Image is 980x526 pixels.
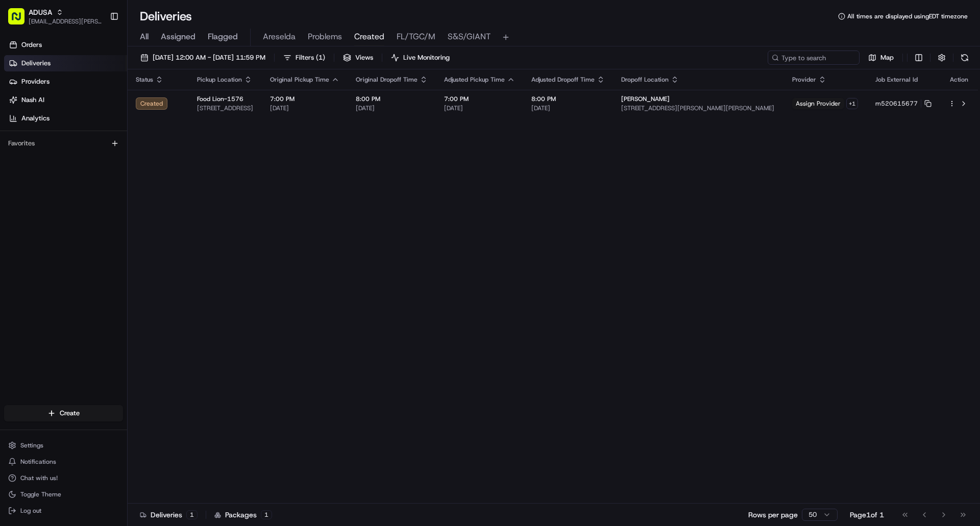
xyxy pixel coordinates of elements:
button: Notifications [4,455,123,469]
span: All times are displayed using EDT timezone [847,12,968,20]
button: ADUSA [29,7,52,17]
button: +1 [846,98,858,109]
span: [DATE] [531,104,605,112]
span: Chat with us! [20,474,58,482]
span: Filters [296,53,325,62]
a: Nash AI [4,92,127,108]
div: Favorites [4,135,123,152]
button: ADUSA[EMAIL_ADDRESS][PERSON_NAME][DOMAIN_NAME] [4,4,106,29]
span: Live Monitoring [403,53,450,62]
span: Pickup Location [197,76,242,84]
button: Live Monitoring [386,51,454,65]
button: Map [864,51,898,65]
button: Toggle Theme [4,487,123,502]
span: Original Dropoff Time [356,76,418,84]
span: Assigned [161,31,195,43]
span: [DATE] [356,104,428,112]
span: Flagged [208,31,238,43]
span: Status [136,76,153,84]
a: Orders [4,37,127,53]
span: [DATE] [270,104,339,112]
span: Log out [20,507,41,515]
p: Rows per page [748,510,798,520]
button: Views [338,51,378,65]
a: Analytics [4,110,127,127]
span: [DATE] [444,104,515,112]
span: Nash AI [21,95,44,105]
span: Analytics [21,114,50,123]
span: Map [880,53,894,62]
button: Filters(1) [279,51,330,65]
button: Settings [4,438,123,453]
span: Providers [21,77,50,86]
span: Food Lion-1576 [197,95,243,103]
span: Job External Id [875,76,918,84]
span: Dropoff Location [621,76,669,84]
span: [STREET_ADDRESS][PERSON_NAME][PERSON_NAME] [621,104,776,112]
span: Original Pickup Time [270,76,329,84]
button: Refresh [958,51,972,65]
span: Notifications [20,458,56,466]
button: m520615677 [875,99,932,108]
span: Orders [21,40,42,49]
span: Provider [792,76,816,84]
span: Adjusted Dropoff Time [531,76,595,84]
span: FL/TGC/M [397,31,435,43]
button: Log out [4,504,123,518]
span: Deliveries [21,59,51,68]
span: Created [354,31,384,43]
h1: Deliveries [140,8,192,24]
button: [EMAIL_ADDRESS][PERSON_NAME][DOMAIN_NAME] [29,17,102,26]
span: 8:00 PM [531,95,605,103]
span: Toggle Theme [20,490,61,498]
div: 1 [261,510,272,519]
div: Packages [214,510,272,520]
div: Action [948,76,970,84]
a: Providers [4,73,127,90]
div: Deliveries [140,510,198,520]
span: [PERSON_NAME] [621,95,670,103]
button: Create [4,405,123,421]
span: Areselda [263,31,296,43]
span: [DATE] 12:00 AM - [DATE] 11:59 PM [153,53,265,62]
span: Settings [20,441,43,449]
a: Deliveries [4,55,127,71]
span: 7:00 PM [444,95,515,103]
button: [DATE] 12:00 AM - [DATE] 11:59 PM [136,51,270,65]
span: Create [60,409,80,418]
div: 1 [186,510,198,519]
span: All [140,31,149,43]
span: Problems [308,31,342,43]
span: 7:00 PM [270,95,339,103]
div: Page 1 of 1 [850,510,884,520]
span: 8:00 PM [356,95,428,103]
span: [STREET_ADDRESS] [197,104,254,112]
span: S&S/GIANT [448,31,491,43]
span: ( 1 ) [316,53,325,62]
span: Views [355,53,373,62]
input: Type to search [768,51,860,65]
span: m520615677 [875,99,918,108]
span: Assign Provider [792,98,844,109]
span: Adjusted Pickup Time [444,76,505,84]
button: Chat with us! [4,471,123,485]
